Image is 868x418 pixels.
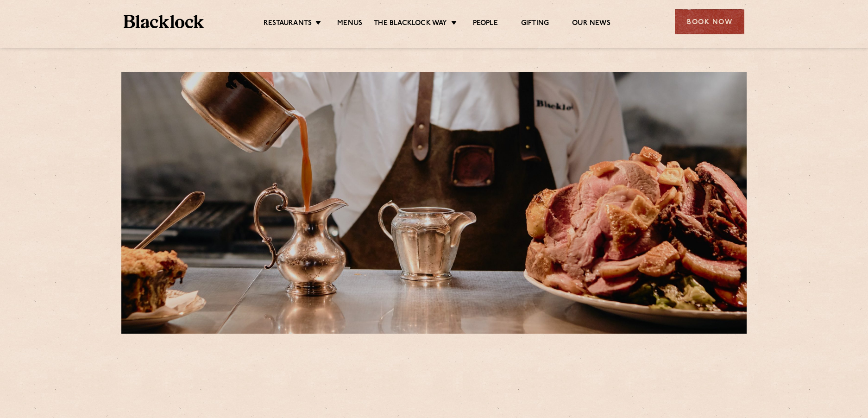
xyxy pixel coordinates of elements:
a: People [473,19,498,29]
a: Restaurants [264,19,312,29]
a: Gifting [521,19,549,29]
a: Menus [337,19,362,29]
a: Our News [572,19,610,29]
div: Book Now [675,9,744,34]
img: BL_Textured_Logo-footer-cropped.svg [124,15,204,28]
a: The Blacklock Way [374,19,447,29]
